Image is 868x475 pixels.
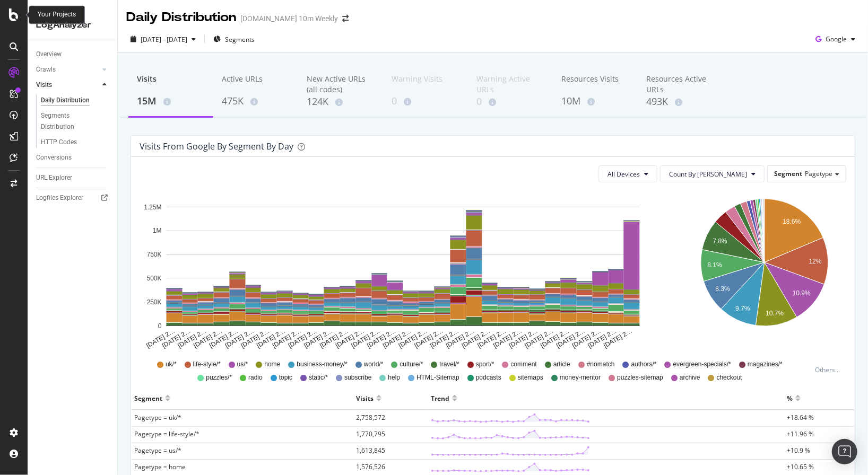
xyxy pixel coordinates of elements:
[36,19,109,31] div: LogAnalyzer
[431,390,449,407] div: Trend
[134,462,186,471] span: Pagetype = home
[416,373,459,382] span: HTML-Sitemap
[805,169,832,178] span: Pagetype
[137,94,205,108] div: 15M
[134,390,162,407] div: Segment
[248,373,263,382] span: radio
[439,360,459,369] span: travel/*
[140,141,293,152] div: Visits from google by Segment by Day
[36,172,110,183] a: URL Explorer
[146,251,161,259] text: 750K
[511,360,537,369] span: comment
[669,170,747,179] span: Count By Day
[146,275,161,282] text: 500K
[717,373,742,382] span: checkout
[222,94,290,108] div: 475K
[36,172,72,183] div: URL Explorer
[356,429,385,438] span: 1,770,795
[41,137,110,148] a: HTTP Codes
[342,15,349,22] div: arrow-right-arrow-left
[735,305,750,313] text: 9.7%
[787,446,810,455] span: +10.9 %
[36,49,62,60] div: Overview
[209,31,259,48] button: Segments
[240,13,338,24] div: [DOMAIN_NAME] 10m Weekly
[297,360,347,369] span: business-money/*
[748,360,783,369] span: magazines/*
[356,390,374,407] div: Visits
[36,152,110,163] a: Conversions
[787,462,814,471] span: +10.65 %
[36,49,110,60] a: Overview
[41,137,77,148] div: HTTP Codes
[344,373,371,382] span: subscribe
[673,360,731,369] span: evergreen-specials/*
[225,35,255,44] span: Segments
[787,390,793,407] div: %
[307,74,375,95] div: New Active URLs (all codes)
[158,322,162,330] text: 0
[222,74,290,94] div: Active URLs
[561,94,629,108] div: 10M
[134,429,199,438] span: Pagetype = life-style/*
[206,373,232,382] span: puzzles/*
[36,192,83,204] div: Logfiles Explorer
[587,360,615,369] span: #nomatch
[126,8,236,27] div: Daily Distribution
[193,360,221,369] span: life-style/*
[682,191,847,350] svg: A chart.
[809,258,821,265] text: 12%
[41,110,110,133] a: Segments Distribution
[36,80,99,91] a: Visits
[598,165,657,182] button: All Devices
[607,170,640,179] span: All Devices
[36,64,56,75] div: Crawls
[36,80,52,91] div: Visits
[41,95,110,106] a: Daily Distribution
[476,74,544,95] div: Warning Active URLs
[518,373,543,382] span: sitemaps
[279,373,292,382] span: topic
[815,365,845,374] div: Others...
[392,74,459,94] div: Warning Visits
[476,373,501,382] span: podcasts
[811,31,860,48] button: Google
[774,169,802,178] span: Segment
[144,204,161,211] text: 1.25M
[392,94,459,108] div: 0
[553,360,570,369] span: article
[617,373,663,382] span: puzzles-sitemap
[41,110,100,133] div: Segments Distribution
[766,310,784,317] text: 10.7%
[264,360,280,369] span: home
[631,360,657,369] span: authors/*
[36,64,99,75] a: Crawls
[146,298,161,306] text: 250K
[36,192,110,204] a: Logfiles Explorer
[832,439,857,464] div: Open Intercom Messenger
[126,31,200,48] button: [DATE] - [DATE]
[826,34,847,43] span: Google
[660,165,765,182] button: Count By [PERSON_NAME]
[707,261,722,269] text: 8.1%
[400,360,423,369] span: culture/*
[680,373,700,382] span: archive
[140,191,666,350] svg: A chart.
[356,462,385,471] span: 1,576,526
[646,95,714,109] div: 493K
[364,360,384,369] span: world/*
[356,446,385,455] span: 1,613,845
[787,429,814,438] span: +11.96 %
[787,413,814,422] span: +18.64 %
[153,227,162,235] text: 1M
[561,74,629,94] div: Resources Visits
[388,373,400,382] span: help
[309,373,328,382] span: static/*
[476,360,494,369] span: sport/*
[41,95,90,106] div: Daily Distribution
[560,373,601,382] span: money-mentor
[713,237,727,245] text: 7.8%
[141,35,187,44] span: [DATE] - [DATE]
